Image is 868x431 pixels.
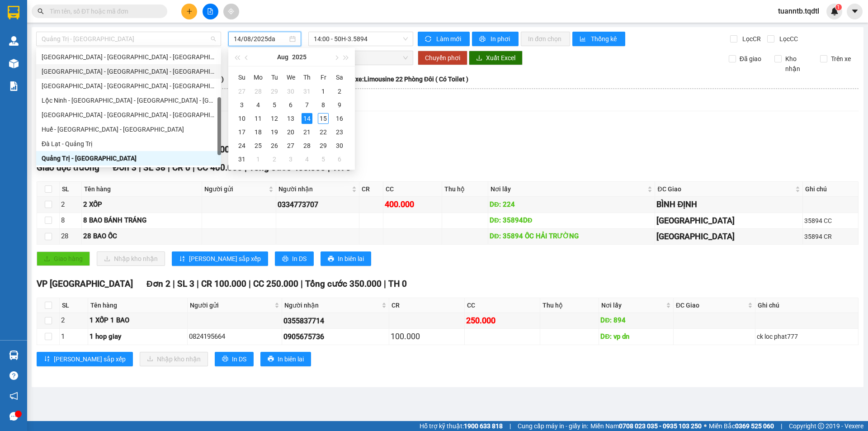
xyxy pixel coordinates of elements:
[215,352,254,366] button: printerIn DS
[318,127,329,137] div: 22
[143,162,165,173] span: SL 38
[250,139,266,152] td: 2025-08-25
[302,99,312,110] div: 7
[285,127,296,137] div: 20
[591,34,618,44] span: Thống kê
[249,279,251,289] span: |
[269,86,280,97] div: 29
[179,256,185,263] span: sort-ascending
[521,32,570,46] button: In đơn chọn
[9,81,19,91] img: solution-icon
[331,70,348,85] th: Sa
[318,113,329,124] div: 15
[250,125,266,139] td: 2025-08-18
[250,98,266,112] td: 2025-08-04
[283,70,299,85] th: We
[36,79,221,93] div: Quảng Bình - Quảng Trị - Huế - Lộc Ninh
[253,154,264,165] div: 1
[223,4,239,19] button: aim
[266,85,283,98] td: 2025-07-29
[491,184,646,194] span: Nơi lấy
[299,98,315,112] td: 2025-08-07
[283,152,299,166] td: 2025-09-03
[266,125,283,139] td: 2025-08-19
[334,127,345,137] div: 23
[82,182,202,197] th: Tên hàng
[190,300,273,310] span: Người gửi
[42,81,216,91] div: [GEOGRAPHIC_DATA] - [GEOGRAPHIC_DATA] - [GEOGRAPHIC_DATA] - [GEOGRAPHIC_DATA]
[283,85,299,98] td: 2025-07-30
[36,93,221,108] div: Lộc Ninh - Huế - Quảng Trị - Quảng Bình
[269,127,280,137] div: 19
[590,421,702,431] span: Miền Nam
[314,32,408,46] span: 14:00 - 50H-3.5894
[42,153,216,163] div: Quảng Trị - [GEOGRAPHIC_DATA]
[83,199,200,210] div: 2 XỐP
[278,184,350,194] span: Người nhận
[234,139,250,152] td: 2025-08-24
[285,99,296,110] div: 6
[299,85,315,98] td: 2025-07-31
[260,352,311,366] button: printerIn biên lai
[315,152,331,166] td: 2025-09-05
[490,215,653,226] div: DĐ: 35894DĐ
[88,298,188,313] th: Tên hàng
[228,8,234,14] span: aim
[292,254,307,264] span: In DS
[704,424,707,428] span: ⚪️
[436,34,462,44] span: Làm mới
[580,36,587,43] span: bar-chart
[486,53,515,63] span: Xuất Excel
[283,112,299,125] td: 2025-08-13
[44,355,50,363] span: sort-ascending
[236,99,247,110] div: 3
[285,140,296,151] div: 27
[299,125,315,139] td: 2025-08-21
[234,125,250,139] td: 2025-08-17
[37,352,133,366] button: sort-ascending[PERSON_NAME] sắp xếp
[38,8,44,14] span: search
[269,99,280,110] div: 5
[835,4,842,10] sup: 1
[830,7,839,15] img: icon-new-feature
[464,422,503,430] strong: 1900 633 818
[709,421,774,431] span: Miền Bắc
[168,162,170,173] span: |
[54,354,126,364] span: [PERSON_NAME] sắp xếp
[201,279,246,289] span: CR 100.000
[391,330,463,343] div: 100.000
[197,162,242,173] span: CC 400.000
[442,182,488,197] th: Thu hộ
[619,422,702,430] strong: 0708 023 035 - 0935 103 250
[479,36,487,43] span: printer
[285,154,296,165] div: 3
[197,279,199,289] span: |
[250,85,266,98] td: 2025-07-28
[42,139,216,149] div: Đà Lạt - Quảng Trị
[60,298,88,313] th: SL
[172,162,190,173] span: CR 0
[234,98,250,112] td: 2025-08-03
[302,86,312,97] div: 31
[331,98,348,112] td: 2025-08-09
[847,4,863,19] button: caret-down
[341,74,468,84] span: Loại xe: Limousine 22 Phòng Đôi ( Có Toilet )
[234,34,288,44] input: 14/08/2025da
[61,199,80,210] div: 2
[283,139,299,152] td: 2025-08-27
[466,314,538,327] div: 250.000
[301,279,303,289] span: |
[803,182,859,197] th: Ghi chú
[283,125,299,139] td: 2025-08-20
[299,112,315,125] td: 2025-08-14
[61,315,86,326] div: 2
[42,110,216,120] div: [GEOGRAPHIC_DATA] - [GEOGRAPHIC_DATA] - [GEOGRAPHIC_DATA]
[656,230,801,243] div: [GEOGRAPHIC_DATA]
[656,198,801,211] div: BÌNH ĐỊNH
[266,139,283,152] td: 2025-08-26
[204,184,266,194] span: Người gửi
[472,32,519,46] button: printerIn phơi
[318,140,329,151] div: 29
[9,371,18,380] span: question-circle
[193,162,195,173] span: |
